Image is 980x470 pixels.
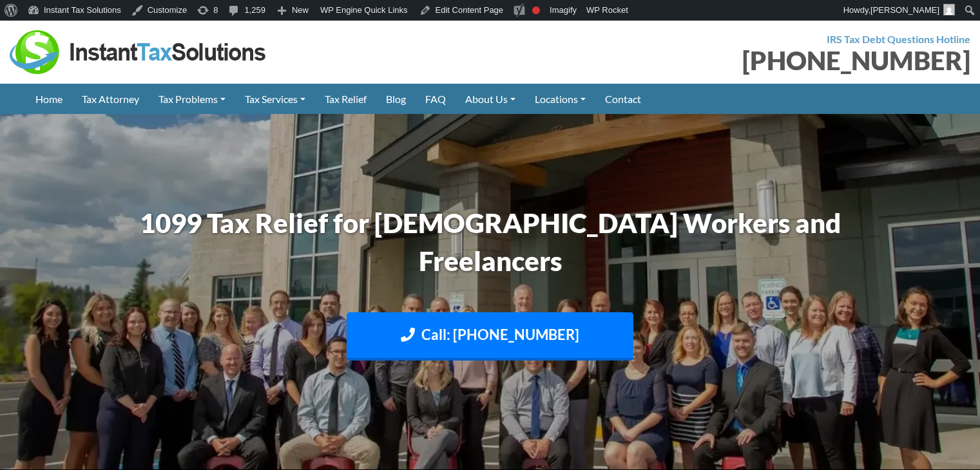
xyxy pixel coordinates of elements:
a: Call: [PHONE_NUMBER] [347,312,633,361]
a: Tax Services [235,84,315,114]
a: Contact [595,84,651,114]
div: Focus keyphrase not set [532,6,540,14]
a: Locations [525,84,595,114]
strong: IRS Tax Debt Questions Hotline [827,33,970,45]
h1: 1099 Tax Relief for [DEMOGRAPHIC_DATA] Workers and Freelancers [133,204,848,280]
a: Instant Tax Solutions Logo [10,44,267,57]
a: Blog [376,84,416,114]
span: [PERSON_NAME] [870,5,939,15]
div: [PHONE_NUMBER] [500,48,971,73]
a: Tax Attorney [72,84,149,114]
a: Home [26,84,72,114]
a: FAQ [416,84,456,114]
a: Tax Problems [149,84,235,114]
a: Tax Relief [315,84,376,114]
img: Instant Tax Solutions Logo [10,30,267,74]
a: About Us [456,84,525,114]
